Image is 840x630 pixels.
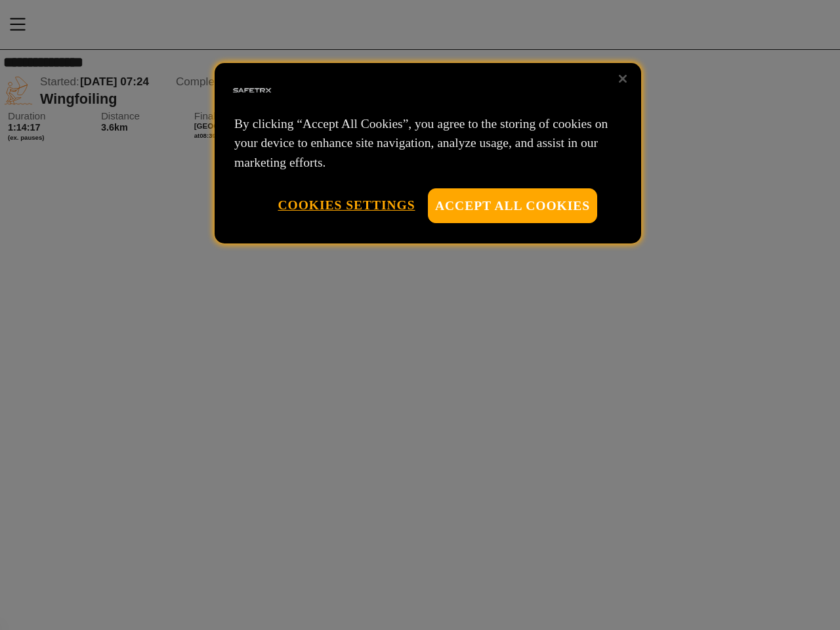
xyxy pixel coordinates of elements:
[278,188,415,222] button: Cookies Settings
[428,188,597,223] button: Accept All Cookies
[234,114,621,172] p: By clicking “Accept All Cookies”, you agree to the storing of cookies on your device to enhance s...
[231,70,273,112] img: Safe Tracks
[215,63,641,243] div: Privacy
[608,64,637,93] button: Close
